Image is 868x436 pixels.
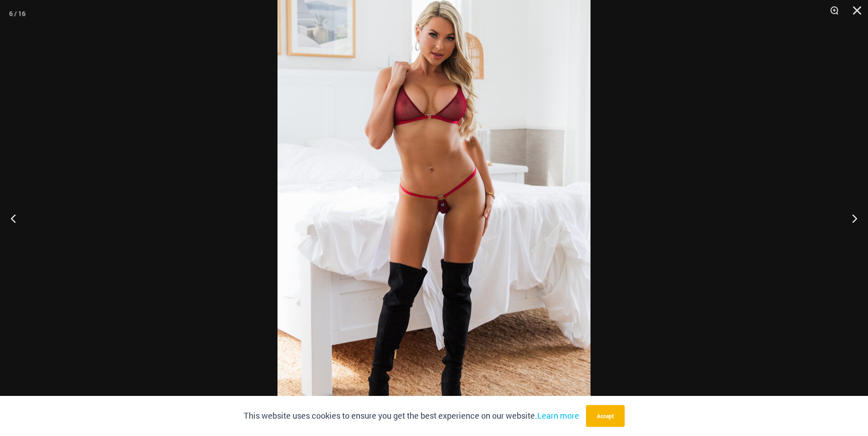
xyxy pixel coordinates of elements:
a: Learn more [537,410,579,421]
p: This website uses cookies to ensure you get the best experience on our website. [244,409,579,423]
button: Next [834,195,868,241]
div: 6 / 16 [9,7,26,21]
button: Accept [586,405,625,427]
